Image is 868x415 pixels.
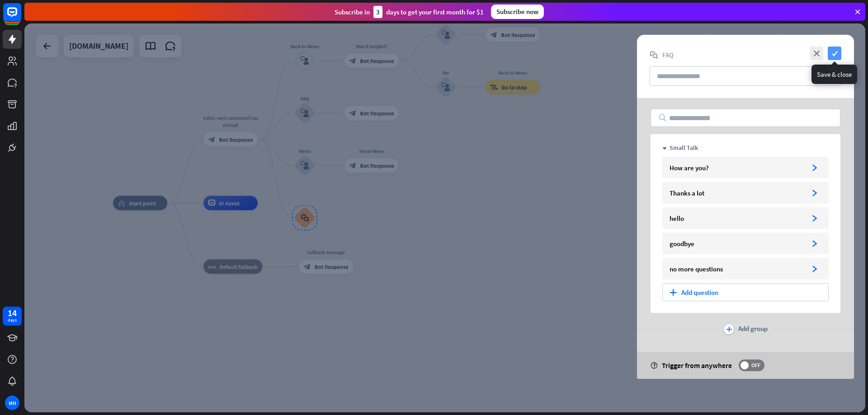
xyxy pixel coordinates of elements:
button: Open LiveChat chat widget [7,4,34,31]
div: How are you? [670,163,803,172]
div: Thanks a lot [670,189,803,197]
i: arrowhead_right [811,190,818,196]
i: down [662,146,667,151]
div: Subscribe now [491,5,544,19]
div: goodbye [670,239,803,248]
span: Trigger from anywhere [662,361,732,370]
span: FAQ [662,51,674,59]
a: 14 days [3,307,22,326]
i: help [651,362,657,369]
i: check [828,47,841,60]
i: arrowhead_right [811,266,818,272]
div: MH [5,396,19,410]
div: 3 [373,6,382,18]
i: block_faq [650,51,658,59]
div: Small Talk [670,144,698,152]
span: OFF [749,362,763,369]
i: arrowhead_right [811,164,818,171]
i: plus [726,326,732,332]
i: close [810,47,823,60]
div: days [8,317,17,323]
div: Subscribe in days to get your first month for $1 [335,6,484,18]
i: arrowhead_right [811,215,818,222]
div: Add question [662,283,829,301]
div: hello [670,214,803,223]
div: 14 [8,309,17,317]
div: no more questions [670,265,803,273]
span: Add group [738,324,768,334]
i: plus [670,289,677,296]
i: arrowhead_right [811,240,818,247]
